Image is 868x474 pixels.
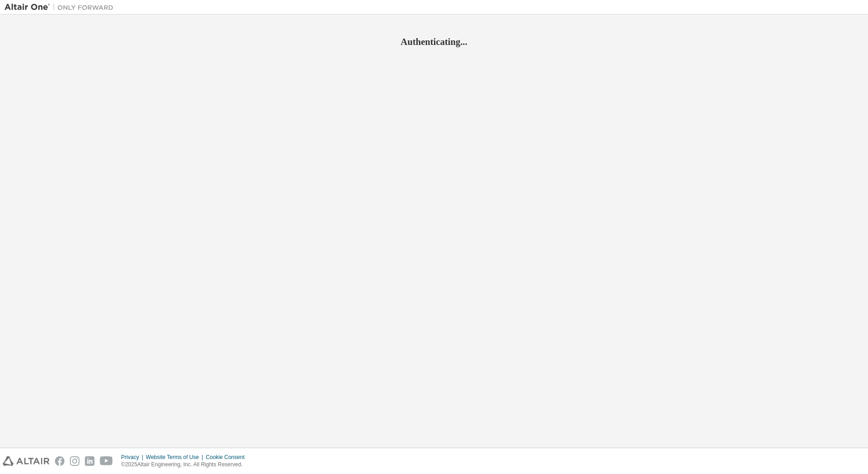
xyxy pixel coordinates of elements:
img: Altair One [5,3,118,12]
img: altair_logo.svg [3,456,49,466]
p: © 2025 Altair Engineering, Inc. All Rights Reserved. [121,461,250,469]
div: Cookie Consent [206,454,250,461]
h2: Authenticating... [5,36,863,48]
div: Privacy [121,454,146,461]
img: linkedin.svg [85,456,94,466]
img: youtube.svg [100,456,113,466]
div: Website Terms of Use [146,454,206,461]
img: facebook.svg [55,456,64,466]
img: instagram.svg [70,456,79,466]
